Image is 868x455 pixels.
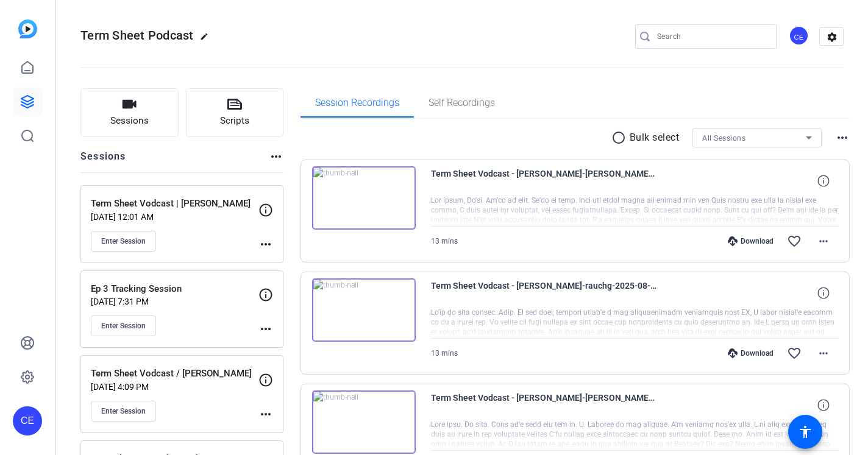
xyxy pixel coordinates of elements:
[835,130,850,145] mat-icon: more_horiz
[91,212,258,222] p: [DATE] 12:01 AM
[110,114,149,128] span: Sessions
[431,237,458,245] span: 13 mins
[312,278,416,342] img: thumb-nail
[787,234,802,249] mat-icon: favorite_border
[820,28,844,46] mat-icon: settings
[431,166,656,196] span: Term Sheet Vodcast - [PERSON_NAME]-[PERSON_NAME]-2025-08-13-23-58-55-523-1
[91,297,258,306] p: [DATE] 7:31 PM
[220,114,249,128] span: Scripts
[269,149,283,164] mat-icon: more_horiz
[101,236,146,246] span: Enter Session
[816,346,831,361] mat-icon: more_horiz
[91,231,156,252] button: Enter Session
[431,390,656,420] span: Term Sheet Vodcast - [PERSON_NAME]-[PERSON_NAME]-2025-08-13-23-37-27-517-1
[798,425,813,439] mat-icon: accessibility
[657,29,767,44] input: Search
[80,149,126,172] h2: Sessions
[200,32,215,47] mat-icon: edit
[258,237,273,252] mat-icon: more_horiz
[722,348,780,358] div: Download
[816,234,831,249] mat-icon: more_horiz
[630,130,680,145] p: Bulk select
[80,88,179,137] button: Sessions
[91,401,156,421] button: Enter Session
[722,236,780,246] div: Download
[101,321,146,331] span: Enter Session
[80,28,194,43] span: Term Sheet Podcast
[91,316,156,336] button: Enter Session
[13,406,42,436] div: CE
[91,382,258,392] p: [DATE] 4:09 PM
[431,349,458,358] span: 13 mins
[312,390,416,454] img: thumb-nail
[312,166,416,230] img: thumb-nail
[431,278,656,308] span: Term Sheet Vodcast - [PERSON_NAME]-rauchg-2025-08-13-23-58-55-523-0
[91,282,258,296] p: Ep 3 Tracking Session
[258,322,273,336] mat-icon: more_horiz
[91,367,258,381] p: Term Sheet Vodcast / [PERSON_NAME]
[429,98,495,108] span: Self Recordings
[789,26,810,47] ngx-avatar: Ceylan Ersoy
[702,134,745,143] span: All Sessions
[315,98,399,108] span: Session Recordings
[101,406,146,416] span: Enter Session
[611,130,630,145] mat-icon: radio_button_unchecked
[91,197,258,211] p: Term Sheet Vodcast | [PERSON_NAME]
[186,88,284,137] button: Scripts
[789,26,809,46] div: CE
[787,346,802,361] mat-icon: favorite_border
[18,19,37,38] img: blue-gradient.svg
[258,407,273,421] mat-icon: more_horiz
